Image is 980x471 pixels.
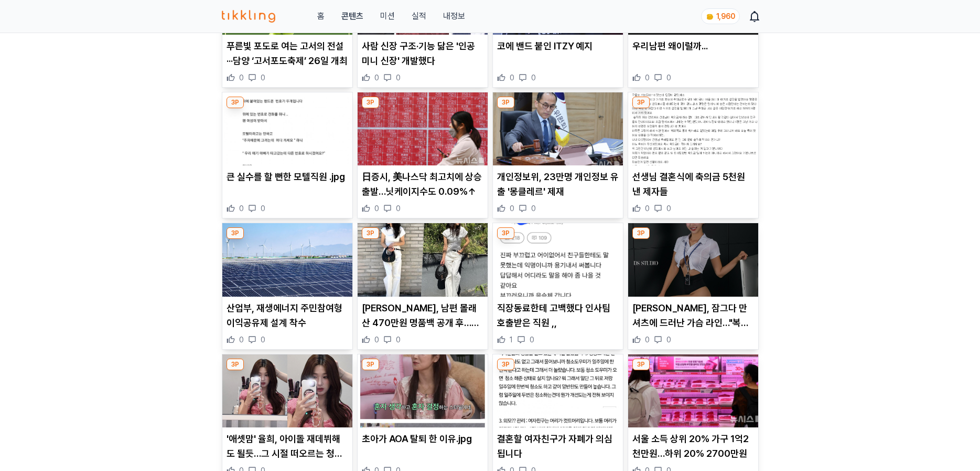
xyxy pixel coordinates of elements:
img: 직장동료한테 고백했다 인사팀 호출받은 직원 ,, [493,223,623,297]
p: 결혼할 여자친구가 자폐가 의심됩니다 [497,432,619,461]
div: 3P 손연재, 남편 몰래 산 470만원 명품백 공개 후…또 다른 변신으로 확 달라진 분위기 [PERSON_NAME], 남편 몰래 산 470만원 명품백 공개 후…또 다른 변신으... [357,223,488,350]
button: 미션 [380,10,395,23]
p: 선생님 결혼식에 축의금 5천원 낸 제자들 [632,170,754,199]
span: 0 [374,72,379,83]
a: 홈 [317,10,325,23]
img: 손연재, 남편 몰래 산 470만원 명품백 공개 후…또 다른 변신으로 확 달라진 분위기 [358,223,488,297]
div: 3P 개인정보위, 23만명 개인정보 유출 '몽클레르' 제재 개인정보위, 23만명 개인정보 유출 '몽클레르' 제재 0 0 [492,92,623,219]
div: 3P 맹승지, 잠그다 만 셔츠에 드러난 가슴 라인…"복장이 이래도 됩니까" 깜짝 [PERSON_NAME], 잠그다 만 셔츠에 드러난 가슴 라인…"복장이 이래도 됩니까" 깜짝 0 0 [628,223,759,350]
p: 산업부, 재생에너지 주민참여형 이익공유제 설계 착수 [227,301,348,330]
span: 0 [531,72,536,83]
p: 개인정보위, 23만명 개인정보 유출 '몽클레르' 제재 [497,170,619,199]
a: 콘텐츠 [341,10,363,23]
div: 3P [497,97,514,108]
p: 초아가 AOA 탈퇴 한 이유.jpg [362,432,483,446]
img: 개인정보위, 23만명 개인정보 유출 '몽클레르' 제재 [493,92,623,166]
img: '애셋맘' 율희, 아이돌 재데뷔해도 될듯…그 시절 떠오르는 청순X큐티 미모 [222,354,352,428]
span: 1,960 [716,12,735,20]
span: 0 [666,72,671,83]
p: 코에 밴드 붙인 ITZY 예지 [497,39,619,54]
div: 3P [497,227,514,239]
p: 사람 신장 구조·기능 닮은 '인공 미니 신장' 개발했다 [362,39,483,68]
span: 0 [374,203,379,214]
div: 3P 큰 실수를 할 뻔한 모텔직원 .jpg 큰 실수를 할 뻔한 모텔직원 .jpg 0 0 [222,92,353,219]
div: 3P 선생님 결혼식에 축의금 5천원 낸 제자들 선생님 결혼식에 축의금 5천원 낸 제자들 0 0 [628,92,759,219]
span: 0 [645,203,650,214]
span: 0 [261,72,265,83]
div: 3P [227,97,244,108]
span: 0 [531,203,536,214]
div: 3P [227,359,244,370]
span: 0 [510,72,514,83]
span: 0 [396,334,401,345]
p: 日증시, 美나스닥 최고치에 상승 출발…닛케이지수도 0.09%↑ [362,170,483,199]
a: 내정보 [443,10,465,23]
span: 0 [374,334,379,345]
img: coin [706,13,714,21]
a: coin 1,960 [701,8,738,24]
span: 0 [396,203,401,214]
img: 선생님 결혼식에 축의금 5천원 낸 제자들 [628,92,758,166]
img: 日증시, 美나스닥 최고치에 상승 출발…닛케이지수도 0.09%↑ [358,92,488,166]
div: 3P [632,97,650,108]
p: [PERSON_NAME], 잠그다 만 셔츠에 드러난 가슴 라인…"복장이 이래도 됩니까" 깜짝 [632,301,754,330]
div: 3P [227,227,244,239]
span: 0 [645,72,650,83]
span: 0 [239,72,244,83]
div: 3P [362,97,379,108]
p: [PERSON_NAME], 남편 몰래 산 470만원 명품백 공개 후…또 다른 변신으로 확 달라진 분위기 [362,301,483,330]
p: 푸른빛 포도로 여는 고서의 전설···담양 ‘고서포도축제’ 26일 개최 [227,39,348,68]
img: 서울 소득 상위 20% 가구 1억2천만원…하위 20% 2700만원 [628,354,758,428]
div: 3P [632,227,650,239]
div: 3P [362,359,379,370]
span: 0 [261,203,265,214]
img: 티끌링 [222,10,276,23]
div: 3P [362,227,379,239]
p: 우리남편 왜이럴까... [632,39,754,54]
span: 0 [261,334,265,345]
img: 결혼할 여자친구가 자폐가 의심됩니다 [493,354,623,428]
div: 3P [632,359,650,370]
span: 0 [239,203,244,214]
span: 0 [530,334,534,345]
span: 1 [510,334,513,345]
p: 큰 실수를 할 뻔한 모텔직원 .jpg [227,170,348,184]
img: 맹승지, 잠그다 만 셔츠에 드러난 가슴 라인…"복장이 이래도 됩니까" 깜짝 [628,223,758,297]
div: 3P 日증시, 美나스닥 최고치에 상승 출발…닛케이지수도 0.09%↑ 日증시, 美나스닥 최고치에 상승 출발…닛케이지수도 0.09%↑ 0 0 [357,92,488,219]
p: '애셋맘' 율희, 아이돌 재데뷔해도 될듯…그 시절 떠오르는 청순X큐티 미모 [227,432,348,461]
img: 산업부, 재생에너지 주민참여형 이익공유제 설계 착수 [222,223,352,297]
p: 서울 소득 상위 20% 가구 1억2천만원…하위 20% 2700만원 [632,432,754,461]
img: 큰 실수를 할 뻔한 모텔직원 .jpg [222,92,352,166]
div: 3P [497,359,514,370]
span: 0 [239,334,244,345]
span: 0 [396,72,401,83]
img: 초아가 AOA 탈퇴 한 이유.jpg [358,354,488,428]
span: 0 [645,334,650,345]
div: 3P 산업부, 재생에너지 주민참여형 이익공유제 설계 착수 산업부, 재생에너지 주민참여형 이익공유제 설계 착수 0 0 [222,223,353,350]
span: 0 [666,203,671,214]
span: 0 [666,334,671,345]
span: 0 [510,203,514,214]
p: 직장동료한테 고백했다 인사팀 호출받은 직원 ,, [497,301,619,330]
a: 실적 [412,10,426,23]
div: 3P 직장동료한테 고백했다 인사팀 호출받은 직원 ,, 직장동료한테 고백했다 인사팀 호출받은 직원 ,, 1 0 [492,223,623,350]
